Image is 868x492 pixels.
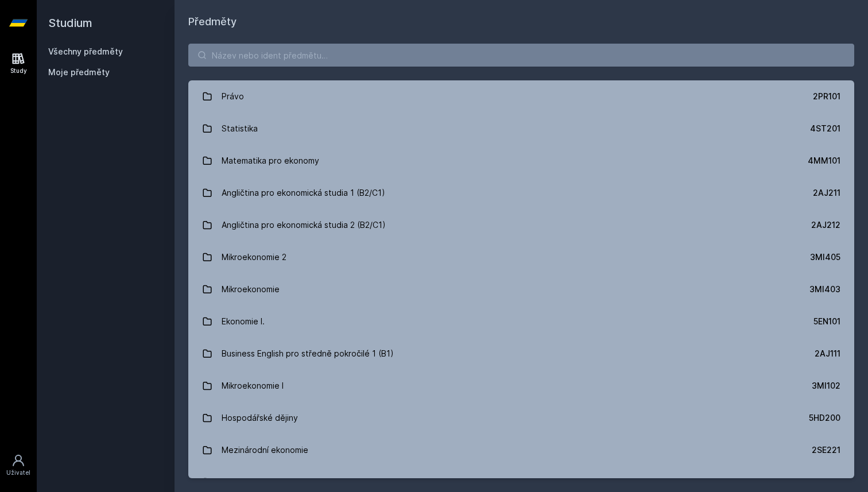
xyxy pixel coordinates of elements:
div: Business English pro středně pokročilé 1 (B1) [222,342,394,365]
a: Business English pro středně pokročilé 1 (B1) 2AJ111 [188,338,854,370]
div: Mikroekonomie I [222,374,284,397]
div: 5HD200 [809,412,840,424]
a: Všechny předměty [48,47,123,56]
div: Statistika [222,117,258,140]
a: Uživatel [2,448,34,483]
div: 2AJ212 [811,219,840,231]
div: 2PR101 [813,91,840,102]
h1: Předměty [188,14,854,30]
a: Mikroekonomie 2 3MI405 [188,241,854,273]
div: Angličtina pro ekonomická studia 1 (B2/C1) [222,181,385,204]
a: Statistika 4ST201 [188,113,854,145]
div: 3MI102 [812,380,840,392]
a: Mezinárodní ekonomie 2SE221 [188,434,854,466]
div: 3MI405 [810,251,840,263]
span: Moje předměty [48,67,110,78]
div: 22F200 [810,476,840,488]
div: 5EN101 [813,316,840,327]
div: 4ST201 [810,123,840,134]
div: Mikroekonomie [222,278,280,301]
a: Study [2,46,34,81]
div: Uživatel [6,468,30,477]
a: Angličtina pro ekonomická studia 1 (B2/C1) 2AJ211 [188,177,854,209]
a: Ekonomie I. 5EN101 [188,305,854,338]
div: 2AJ111 [815,348,840,359]
div: Hospodářské dějiny [222,406,298,429]
a: Hospodářské dějiny 5HD200 [188,402,854,434]
a: Matematika pro ekonomy 4MM101 [188,145,854,177]
a: Mikroekonomie 3MI403 [188,273,854,305]
div: 4MM101 [808,155,840,166]
div: Právo [222,85,244,108]
div: Ekonomie I. [222,310,265,333]
a: Právo 2PR101 [188,80,854,113]
div: Mezinárodní ekonomie [222,439,308,462]
div: 2AJ211 [813,187,840,199]
div: Study [10,67,27,75]
input: Název nebo ident předmětu… [188,44,854,67]
div: Matematika pro ekonomy [222,149,319,172]
a: Angličtina pro ekonomická studia 2 (B2/C1) 2AJ212 [188,209,854,241]
a: Mikroekonomie I 3MI102 [188,370,854,402]
div: 3MI403 [809,284,840,295]
div: Angličtina pro ekonomická studia 2 (B2/C1) [222,214,386,237]
div: Mikroekonomie 2 [222,246,286,269]
div: 2SE221 [812,444,840,456]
